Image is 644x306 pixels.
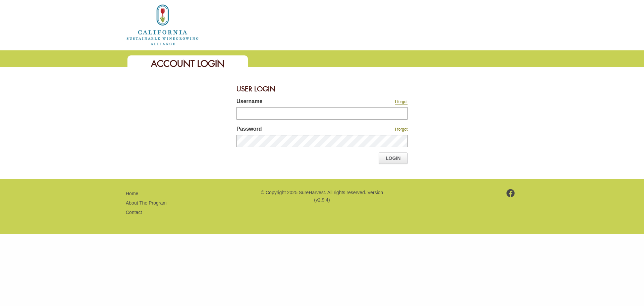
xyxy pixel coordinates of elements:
[260,189,384,204] p: © Copyright 2025 SureHarvest. All rights reserved. Version (v2.9.4)
[379,152,408,164] a: Login
[506,189,515,197] img: footer-facebook.png
[236,81,408,97] div: User Login
[126,210,142,215] a: Contact
[126,200,167,206] a: About The Program
[395,99,408,104] a: I forgot
[126,21,200,27] a: Home
[151,58,224,70] span: Account Login
[395,127,408,132] a: I forgot
[126,3,200,46] img: logo_cswa2x.png
[236,97,347,107] label: Username
[236,125,347,135] label: Password
[126,191,138,196] a: Home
